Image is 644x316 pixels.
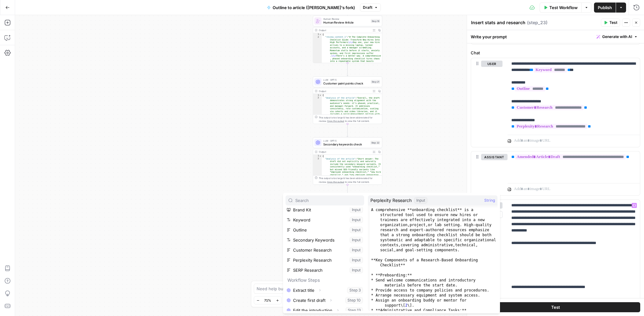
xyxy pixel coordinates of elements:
[327,120,344,123] span: Copy the output
[327,181,344,183] span: Copy the output
[471,302,640,312] button: Test
[264,298,271,303] span: 71%
[602,34,632,40] span: Generate with AI
[313,16,382,63] div: Human ReviewHuman Review ArticleStep 16Output{ "review_content_1":"# The Complete Onboarding Chec...
[319,116,380,123] div: This output is too large & has been abbreviated for review. to view the full content.
[319,94,322,97] span: Toggle code folding, rows 1 through 3
[471,19,525,26] textarea: Insert stats and research
[414,197,427,204] div: Input
[549,4,578,11] span: Test Workflow
[551,304,560,310] span: Test
[286,225,364,235] button: Select variable Outline
[347,185,348,198] g: Edge from step_22 to step_23
[323,139,369,142] span: LLM · GPT-5
[471,50,640,56] label: Chat
[313,97,322,231] div: 2
[323,81,369,85] span: Customer paint points check
[347,2,348,15] g: Edge from step_15 to step_16
[323,17,369,21] span: Human Review
[540,3,581,13] button: Test Workflow
[467,30,644,43] div: Write your prompt
[363,5,372,10] span: Draft
[481,61,502,67] button: user
[313,94,322,97] div: 1
[370,197,412,204] span: Perplexity Research
[319,177,380,184] div: This output is too large & has been abbreviated for review. to view the full content.
[594,33,640,41] button: Generate with AI
[286,205,364,215] button: Select variable Brand Kit
[286,255,364,265] button: Select variable Perplexity Research
[286,245,364,255] button: Select variable Customer Research
[286,275,364,285] p: Workflow Steps
[286,295,364,305] button: Select variable Create first draft
[263,3,359,13] button: Outline to article ([PERSON_NAME]'s fork)
[601,19,620,27] button: Test
[313,137,382,185] div: LLM · GPT-5Secondary keywords checkStep 22Output{ "Analysis of the article":"Short answer: The dr...
[360,3,381,12] button: Draft
[347,63,348,76] g: Edge from step_16 to step_21
[286,305,364,315] button: Select variable Edit the introduction
[286,265,364,275] button: Select variable SERP Research
[319,150,370,154] div: Output
[484,197,495,204] span: String
[371,19,380,23] div: Step 16
[295,197,361,204] input: Search
[481,154,508,160] button: assistant
[527,19,547,26] span: ( step_23 )
[313,33,322,36] div: 1
[313,155,322,158] div: 1
[598,4,612,11] span: Publish
[286,215,364,225] button: Select variable Keyword
[323,78,369,81] span: LLM · GPT-5
[609,20,617,25] span: Test
[273,4,355,11] span: Outline to article ([PERSON_NAME]'s fork)
[323,142,369,146] span: Secondary keywords check
[319,89,370,93] div: Output
[471,151,502,195] div: assistant
[286,285,364,295] button: Select variable Extract title
[319,155,322,158] span: Toggle code folding, rows 1 through 3
[323,20,369,25] span: Human Review Article
[286,235,364,245] button: Select variable Secondary Keywords
[313,157,322,249] div: 2
[371,80,380,84] div: Step 21
[471,58,502,147] div: user
[319,28,370,32] div: Output
[370,141,380,145] div: Step 22
[347,124,348,137] g: Edge from step_21 to step_22
[319,33,322,36] span: Toggle code folding, rows 1 through 3
[594,3,616,13] button: Publish
[313,76,382,124] div: LLM · GPT-5Customer paint points checkStep 21Output{ "Analysis of the article":"Overall, the draf...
